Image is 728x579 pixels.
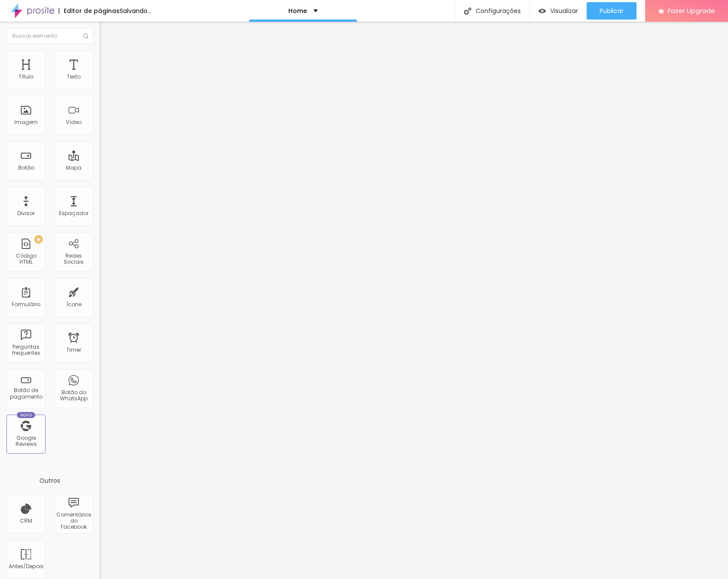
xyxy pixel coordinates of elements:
[587,2,637,20] button: Publicar
[18,165,34,171] div: Botão
[56,389,91,402] div: Botão do WhatsApp
[539,7,546,15] img: view-1.svg
[12,301,40,307] div: Formulário
[9,563,43,569] div: Antes/Depois
[17,412,36,418] div: Novo
[59,8,120,14] div: Editor de páginas
[464,7,471,15] img: Icone
[20,518,32,524] div: CRM
[9,344,43,357] div: Perguntas frequentes
[600,7,624,14] span: Publicar
[7,28,93,44] input: Buscar elemento
[59,210,88,216] div: Espaçador
[100,22,728,579] iframe: Editor
[9,387,43,400] div: Botão de pagamento
[66,165,82,171] div: Mapa
[14,119,38,125] div: Imagem
[9,253,43,265] div: Código HTML
[668,7,715,14] span: Fazer Upgrade
[67,74,81,80] div: Texto
[550,7,578,14] span: Visualizar
[120,8,151,14] div: Salvando...
[17,210,35,216] div: Divisor
[9,435,43,448] div: Google Reviews
[66,347,81,353] div: Timer
[56,512,91,530] div: Comentários do Facebook
[66,301,82,307] div: Ícone
[288,8,307,14] p: Home
[56,253,91,265] div: Redes Sociais
[66,119,82,125] div: Vídeo
[530,2,587,20] button: Visualizar
[19,74,33,80] div: Título
[83,33,88,39] img: Icone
